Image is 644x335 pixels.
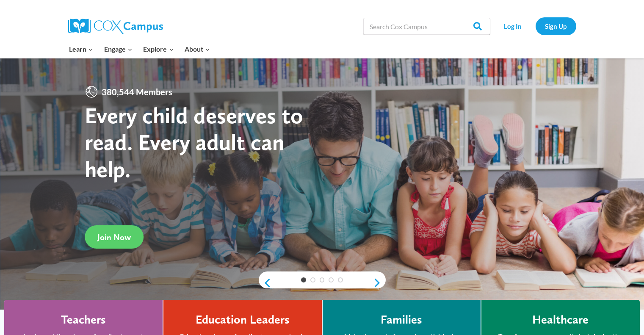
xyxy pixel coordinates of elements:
[85,225,144,249] a: Join Now
[69,44,93,55] span: Learn
[381,313,422,327] h4: Families
[495,17,576,35] nav: Secondary Navigation
[185,44,210,55] span: About
[196,313,290,327] h4: Education Leaders
[143,44,174,55] span: Explore
[98,85,176,99] span: 380,544 Members
[495,17,531,35] a: Log In
[363,18,490,35] input: Search Cox Campus
[85,102,303,183] strong: Every child deserves to read. Every adult can help.
[338,277,343,282] a: 5
[320,277,325,282] a: 3
[301,277,306,282] a: 1
[104,44,133,55] span: Engage
[64,40,216,58] nav: Primary Navigation
[536,17,576,35] a: Sign Up
[259,274,386,291] div: content slider buttons
[329,277,334,282] a: 4
[373,278,386,288] a: next
[61,313,106,327] h4: Teachers
[68,19,163,34] img: Cox Campus
[259,278,271,288] a: previous
[97,232,131,242] span: Join Now
[532,313,589,327] h4: Healthcare
[310,277,315,282] a: 2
